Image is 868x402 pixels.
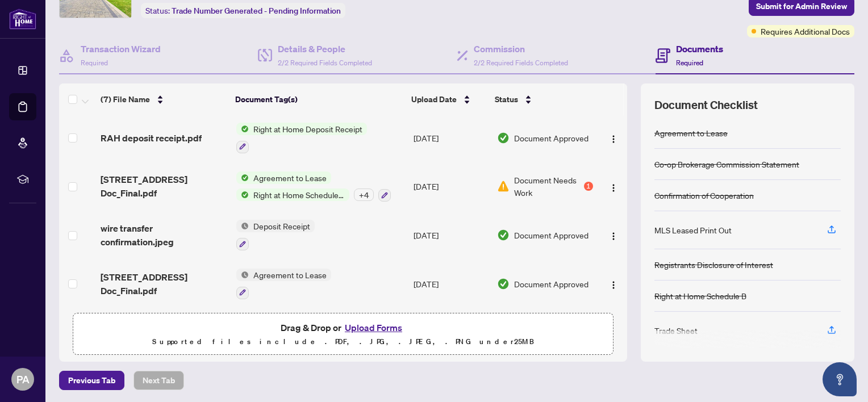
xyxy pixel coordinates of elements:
div: Trade Sheet [654,324,698,337]
span: Document Approved [514,278,589,290]
span: [STREET_ADDRESS] Doc_Final.pdf [101,270,227,298]
button: Logo [604,129,623,147]
button: Status IconAgreement to Lease [236,269,331,299]
h4: Details & People [278,42,372,56]
img: Document Status [497,278,510,290]
img: Logo [609,183,618,192]
span: Agreement to Lease [249,171,331,184]
img: Status Icon [236,189,249,201]
th: (7) File Name [96,83,231,115]
div: MLS Leased Print Out [654,224,732,236]
button: Previous Tab [59,371,124,390]
img: Status Icon [236,220,249,232]
span: PA [16,371,30,387]
img: Document Status [497,132,510,144]
span: Trade Number Generated - Pending Information [172,6,341,16]
span: wire transfer confirmation.jpeg [101,221,227,249]
span: [STREET_ADDRESS] Doc_Final.pdf [101,173,227,200]
span: Document Checklist [654,97,758,113]
td: [DATE] [409,259,493,308]
img: Document Status [497,180,510,192]
button: Logo [604,177,623,195]
span: Previous Tab [68,371,115,390]
img: Logo [609,232,618,241]
span: Drag & Drop or [281,320,406,335]
span: Document Needs Work [514,174,581,199]
td: [DATE] [409,114,493,162]
th: Document Tag(s) [231,83,407,115]
img: Status Icon [236,171,249,184]
button: Logo [604,226,623,244]
span: Required [676,58,703,67]
span: Document Approved [514,229,589,241]
th: Upload Date [407,83,490,115]
div: 1 [584,182,593,191]
div: Confirmation of Cooperation [654,189,754,202]
h4: Commission [474,42,568,56]
span: Upload Date [411,93,457,106]
td: [DATE] [409,162,493,211]
span: Document Approved [514,132,589,144]
button: Logo [604,275,623,293]
div: Status: [141,3,345,18]
img: logo [9,9,36,30]
img: Document Status [497,229,510,241]
div: + 4 [354,189,374,201]
span: Requires Additional Docs [761,25,850,37]
span: Right at Home Schedule B [249,189,349,201]
button: Next Tab [133,371,184,390]
td: [DATE] [409,211,493,259]
div: Right at Home Schedule B [654,290,746,302]
button: Status IconRight at Home Deposit Receipt [236,123,367,153]
button: Status IconDeposit Receipt [236,220,315,250]
span: Required [81,58,108,67]
img: Logo [609,135,618,144]
span: (7) File Name [101,93,150,106]
span: Drag & Drop orUpload FormsSupported files include .PDF, .JPG, .JPEG, .PNG under25MB [73,313,613,355]
span: 2/2 Required Fields Completed [278,58,372,67]
h4: Transaction Wizard [81,42,161,56]
span: Status [495,93,518,106]
span: 2/2 Required Fields Completed [474,58,568,67]
button: Upload Forms [341,320,406,335]
span: Deposit Receipt [249,220,315,232]
span: Agreement to Lease [249,269,331,281]
div: Registrants Disclosure of Interest [654,258,773,271]
h4: Documents [676,42,723,56]
div: Agreement to Lease [654,127,728,139]
img: Logo [609,280,618,290]
img: Status Icon [236,123,249,135]
span: Right at Home Deposit Receipt [249,123,367,135]
button: Status IconAgreement to LeaseStatus IconRight at Home Schedule B+4 [236,171,391,202]
p: Supported files include .PDF, .JPG, .JPEG, .PNG under 25 MB [80,335,606,349]
span: RAH deposit receipt.pdf [101,131,202,145]
th: Status [490,83,594,115]
button: Open asap [823,362,857,396]
img: Status Icon [236,269,249,281]
div: Co-op Brokerage Commission Statement [654,158,799,170]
